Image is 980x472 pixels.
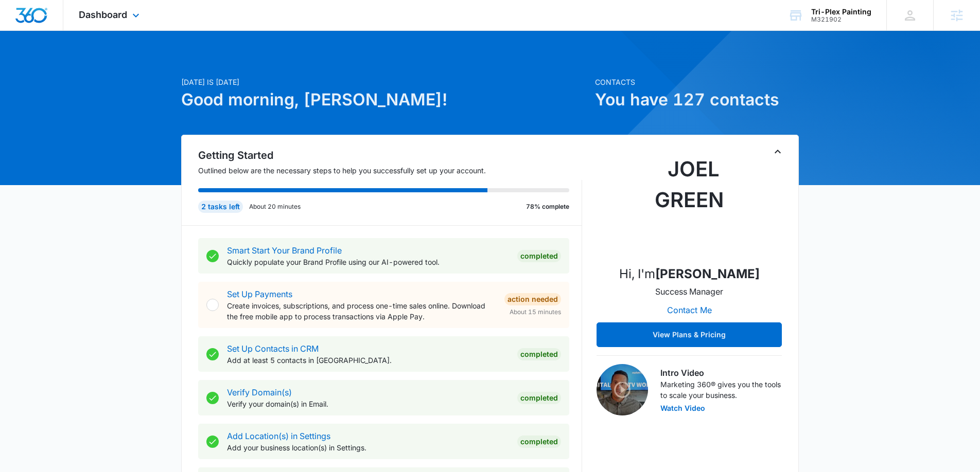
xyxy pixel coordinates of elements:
p: Add at least 5 contacts in [GEOGRAPHIC_DATA]. [227,355,509,366]
a: Add Location(s) in Settings [227,431,330,441]
button: Contact Me [657,298,722,322]
div: Action Needed [504,293,561,305]
p: Success Manager [655,285,723,298]
img: Joel Green [638,154,741,257]
button: View Plans & Pricing [597,322,782,347]
a: Verify Domain(s) [227,387,292,397]
img: Intro Video [597,364,648,415]
strong: [PERSON_NAME] [655,266,760,281]
div: Completed [517,435,561,448]
div: 2 tasks left [198,201,243,213]
a: Set Up Contacts in CRM [227,343,319,354]
p: Quickly populate your Brand Profile using our AI-powered tool. [227,257,509,267]
div: account name [811,8,871,16]
span: Dashboard [79,9,127,20]
h1: You have 127 contacts [595,87,799,112]
div: Completed [517,348,561,360]
p: Verify your domain(s) in Email. [227,398,509,409]
p: [DATE] is [DATE] [181,77,589,87]
a: Set Up Payments [227,289,292,299]
p: Hi, I'm [619,265,760,283]
p: Create invoices, subscriptions, and process one-time sales online. Download the free mobile app t... [227,300,496,322]
button: Watch Video [660,405,705,412]
p: 78% complete [526,202,569,211]
h3: Intro Video [660,367,782,379]
div: account id [811,16,871,23]
h2: Getting Started [198,148,582,163]
h1: Good morning, [PERSON_NAME]! [181,87,589,112]
p: Outlined below are the necessary steps to help you successfully set up your account. [198,165,582,176]
p: Add your business location(s) in Settings. [227,442,509,453]
p: Contacts [595,77,799,87]
div: Completed [517,392,561,404]
button: Toggle Collapse [772,146,784,158]
span: About 15 minutes [510,307,561,317]
p: About 20 minutes [249,202,301,211]
div: Completed [517,250,561,262]
p: Marketing 360® gives you the tools to scale your business. [660,379,782,401]
a: Smart Start Your Brand Profile [227,245,342,256]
